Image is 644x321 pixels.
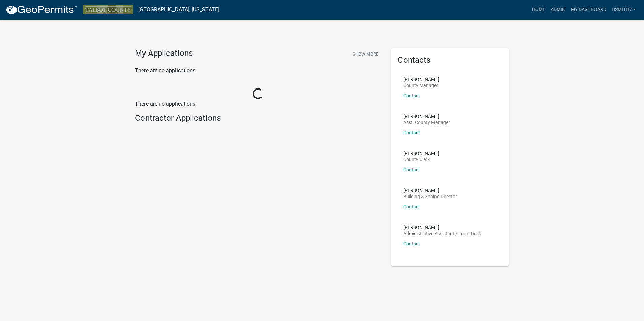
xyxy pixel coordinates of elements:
[403,93,420,98] a: Contact
[403,194,457,199] p: Building & Zoning Director
[403,167,420,172] a: Contact
[609,3,639,16] a: hsmith7
[529,3,548,16] a: Home
[135,100,381,108] p: There are no applications
[403,130,420,135] a: Contact
[403,204,420,209] a: Contact
[135,48,193,59] h4: My Applications
[403,231,481,236] p: Administrative Assistant / Front Desk
[138,4,219,15] a: [GEOGRAPHIC_DATA], [US_STATE]
[403,83,439,88] p: County Manager
[403,157,439,162] p: County Clerk
[135,113,381,126] wm-workflow-list-section: Contractor Applications
[548,3,568,16] a: Admin
[83,5,133,14] img: Talbot County, Georgia
[135,67,381,75] p: There are no applications
[568,3,609,16] a: My Dashboard
[403,241,420,246] a: Contact
[403,120,450,125] p: Asst. County Manager
[398,55,502,65] h5: Contacts
[403,77,439,82] p: [PERSON_NAME]
[350,48,381,60] button: Show More
[135,113,381,123] h4: Contractor Applications
[403,114,450,119] p: [PERSON_NAME]
[403,151,439,156] p: [PERSON_NAME]
[403,188,457,193] p: [PERSON_NAME]
[403,225,481,230] p: [PERSON_NAME]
